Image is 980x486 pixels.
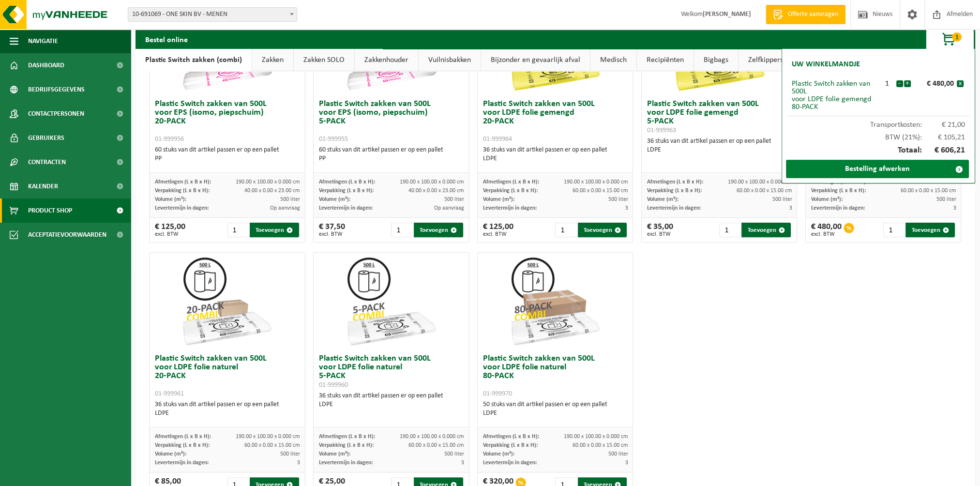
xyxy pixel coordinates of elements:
div: 60 stuks van dit artikel passen er op een pallet [154,146,300,163]
input: 1 [391,223,412,237]
span: 01-999964 [482,136,512,143]
span: Op aanvraag [270,205,300,211]
span: excl. BTW [154,231,185,237]
span: 60.00 x 0.00 x 15.00 cm [572,442,628,448]
span: Contactpersonen [28,102,84,126]
button: Toevoegen [578,223,627,237]
span: 1 [952,32,962,42]
a: Zelfkippers [739,49,793,71]
h2: Uw winkelmandje [787,54,865,75]
span: 01-999963 [647,127,676,134]
div: 36 stuks van dit artikel passen er op een pallet [482,146,628,163]
div: € 125,00 [154,223,185,237]
span: 190.00 x 100.00 x 0.000 cm [400,434,464,440]
span: excl. BTW [318,231,345,237]
span: Volume (m³): [482,451,514,457]
button: x [957,80,964,87]
span: 10-691069 - ONE SKIN BV - MENEN [128,7,297,22]
span: Volume (m³): [482,197,514,202]
span: Volume (m³): [811,197,842,202]
span: Levertermijn in dagen: [154,205,208,211]
div: PP [154,154,300,163]
span: Levertermijn in dagen: [154,460,208,466]
h2: Bestel online [136,30,197,48]
span: 40.00 x 0.00 x 23.00 cm [408,188,464,194]
div: 1 [878,80,896,88]
span: 190.00 x 100.00 x 0.000 cm [727,179,792,185]
button: - [896,80,903,87]
span: 500 liter [936,197,956,202]
button: Toevoegen [905,223,955,237]
span: 500 liter [608,197,628,202]
span: 01-999960 [318,381,347,389]
a: Zakken SOLO [294,49,354,71]
span: 500 liter [280,197,300,202]
h3: Plastic Switch zakken van 500L voor EPS (isomo, piepschuim) 5-PACK [318,100,464,143]
div: LDPE [647,146,792,154]
div: € 480,00 [913,80,957,88]
a: Vuilnisbakken [419,49,481,71]
a: Medisch [590,49,636,71]
span: 500 liter [772,197,792,202]
span: Op aanvraag [434,205,464,211]
span: Levertermijn in dagen: [482,460,536,466]
a: Offerte aanvragen [766,5,845,24]
div: 36 stuks van dit artikel passen er op een pallet [318,392,464,409]
input: 1 [883,223,905,237]
span: Verpakking (L x B x H): [318,188,373,194]
span: Afmetingen (L x B x H): [318,434,375,440]
span: 500 liter [608,451,628,457]
span: Volume (m³): [154,451,186,457]
span: 500 liter [444,451,464,457]
span: 190.00 x 100.00 x 0.000 cm [236,179,300,185]
span: 3 [625,205,628,211]
div: LDPE [318,400,464,409]
span: Offerte aanvragen [785,10,841,19]
span: Levertermijn in dagen: [482,205,536,211]
span: 3 [789,205,792,211]
span: 500 liter [280,451,300,457]
span: Gebruikers [28,126,64,150]
span: Volume (m³): [154,197,186,202]
span: 190.00 x 100.00 x 0.000 cm [563,179,628,185]
div: PP [318,154,464,163]
a: Recipiënten [637,49,694,71]
span: excl. BTW [811,231,841,237]
span: Navigatie [28,29,58,53]
span: 3 [461,460,464,466]
span: Volume (m³): [318,197,350,202]
div: € 125,00 [482,223,513,237]
span: 500 liter [444,197,464,202]
span: Volume (m³): [647,197,678,202]
span: Verpakking (L x B x H): [482,188,537,194]
div: 60 stuks van dit artikel passen er op een pallet [318,146,464,163]
input: 1 [719,223,740,237]
div: BTW (21%): [787,129,970,141]
span: Levertermijn in dagen: [318,460,372,466]
span: 01-999970 [482,390,512,397]
h3: Plastic Switch zakken van 500L voor LDPE folie naturel 20-PACK [154,354,300,398]
span: Verpakking (L x B x H): [482,442,537,448]
span: Afmetingen (L x B x H): [482,434,539,440]
button: + [904,80,911,87]
span: € 105,21 [922,134,965,141]
span: 190.00 x 100.00 x 0.000 cm [236,434,300,440]
a: Bigbags [694,49,738,71]
div: Plastic Switch zakken van 500L voor LDPE folie gemengd 80-PACK [792,80,878,111]
div: 50 stuks van dit artikel passen er op een pallet [482,400,628,418]
span: 3 [297,460,300,466]
strong: [PERSON_NAME] [703,11,751,18]
input: 1 [555,223,576,237]
span: Afmetingen (L x B x H): [318,179,375,185]
input: 1 [227,223,249,237]
span: Afmetingen (L x B x H): [154,434,211,440]
span: 40.00 x 0.00 x 23.00 cm [244,188,300,194]
span: Volume (m³): [318,451,350,457]
span: € 606,21 [922,146,965,155]
h3: Plastic Switch zakken van 500L voor LDPE folie gemengd 20-PACK [482,100,628,143]
div: LDPE [482,154,628,163]
div: Totaal: [787,141,970,160]
span: excl. BTW [482,231,513,237]
span: Bedrijfsgegevens [28,77,85,102]
button: 1 [926,30,974,49]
